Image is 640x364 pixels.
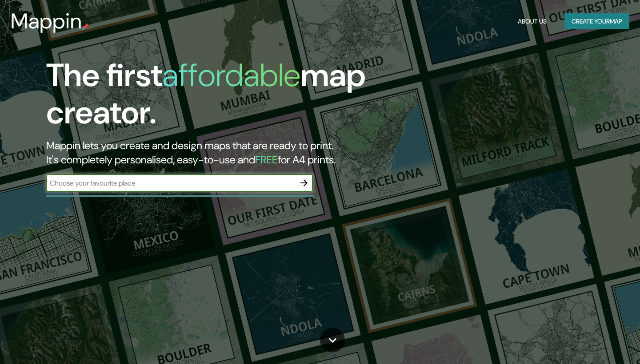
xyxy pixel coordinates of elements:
h3: Mappin [11,9,82,34]
input: Choose your favourite place [46,178,295,188]
img: mappin-pin [82,23,89,30]
button: About Us [514,13,550,30]
h1: affordable [162,55,300,96]
button: Create yourmap [564,13,629,30]
h1: The first map creator. [46,57,366,138]
iframe: Help widget launcher [561,329,630,354]
h5: FREE [255,153,278,166]
h2: Mappin lets you create and design maps that are ready to print. It's completely personalised, eas... [46,138,366,167]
